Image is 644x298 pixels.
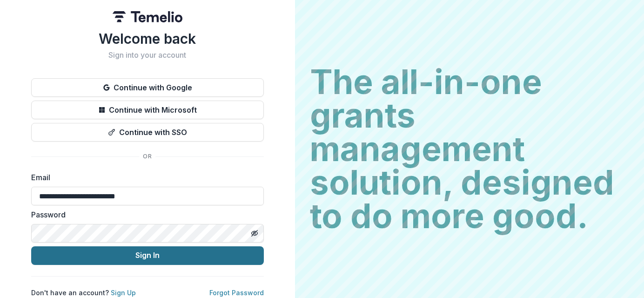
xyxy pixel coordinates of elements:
[31,30,264,47] h1: Welcome back
[31,209,258,220] label: Password
[31,288,136,298] p: Don't have an account?
[31,246,264,265] button: Sign In
[247,226,262,241] button: Toggle password visibility
[31,123,264,142] button: Continue with SSO
[31,172,258,183] label: Email
[31,51,264,60] h2: Sign into your account
[113,11,182,22] img: Temelio
[111,289,136,297] a: Sign Up
[31,101,264,119] button: Continue with Microsoft
[209,289,264,297] a: Forgot Password
[31,78,264,97] button: Continue with Google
